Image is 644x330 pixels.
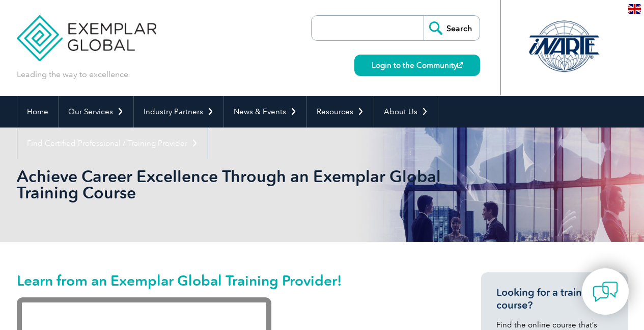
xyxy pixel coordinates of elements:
[17,168,444,201] h2: Achieve Career Excellence Through an Exemplar Global Training Course
[134,96,223,128] a: Industry Partners
[307,96,374,128] a: Resources
[374,96,438,128] a: About Us
[224,96,306,128] a: News & Events
[17,272,444,289] h2: Learn from an Exemplar Global Training Provider!
[59,96,133,128] a: Our Services
[457,62,463,68] img: open_square.png
[628,4,641,14] img: en
[593,279,618,304] img: contact-chat.png
[424,16,480,40] input: Search
[17,128,208,159] a: Find Certified Professional / Training Provider
[496,286,612,312] h3: Looking for a training course?
[17,96,58,128] a: Home
[17,69,128,80] p: Leading the way to excellence
[354,55,480,76] a: Login to the Community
